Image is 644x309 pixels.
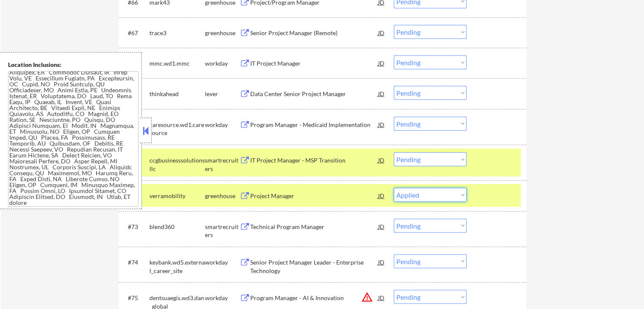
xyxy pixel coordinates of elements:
[377,25,386,40] div: JD
[149,223,205,231] div: blend360
[250,156,378,165] div: IT Project Manager - MSP Transition
[250,294,378,302] div: Program Manager - AI & Innovation
[205,156,240,173] div: smartrecruiters
[149,59,205,68] div: mmc.wd1.mmc
[377,86,386,101] div: JD
[205,90,240,98] div: lever
[128,29,143,37] div: #67
[377,152,386,168] div: JD
[205,192,240,200] div: greenhouse
[250,223,378,231] div: Technical Program Manager
[149,156,205,173] div: ccgbusinesssolutionsllc
[205,294,240,302] div: workday
[149,29,205,37] div: trace3
[128,258,143,267] div: #74
[205,59,240,68] div: workday
[128,223,143,231] div: #73
[250,90,378,98] div: Data Center Senior Project Manager
[250,258,378,275] div: Senior Project Manager Leader - Enterprise Technology
[250,121,378,129] div: Program Manager - Medicaid Implementation
[205,223,240,239] div: smartrecruiters
[128,294,143,302] div: #75
[149,121,205,137] div: caresource.wd1.caresource
[377,254,386,270] div: JD
[205,29,240,37] div: greenhouse
[361,291,373,303] button: warning_amber
[250,192,378,200] div: Project Manager
[205,121,240,129] div: workday
[205,258,240,267] div: workday
[149,90,205,98] div: thinkahead
[377,188,386,203] div: JD
[377,55,386,71] div: JD
[8,61,138,69] div: Location Inclusions:
[250,59,378,68] div: IT Project Manager
[149,192,205,200] div: verramobility
[377,117,386,132] div: JD
[377,290,386,305] div: JD
[250,29,378,37] div: Senior Project Manager (Remote)
[149,258,205,275] div: keybank.wd5.external_career_site
[377,219,386,234] div: JD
